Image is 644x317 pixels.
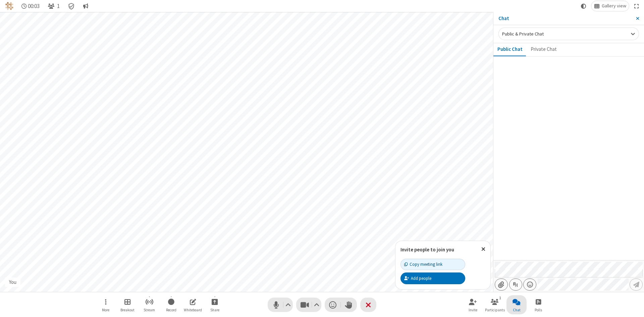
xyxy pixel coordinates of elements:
[284,298,293,312] button: Audio settings
[166,308,176,312] span: Record
[498,15,631,22] p: Chat
[96,295,116,314] button: Open menu
[325,298,341,312] button: Send a reaction
[183,295,203,314] button: Open shared whiteboard
[578,1,589,11] button: Using system theme
[144,308,155,312] span: Stream
[5,2,13,10] img: QA Selenium DO NOT DELETE OR CHANGE
[591,1,629,11] button: Change layout
[312,298,321,312] button: Video setting
[210,308,219,312] span: Share
[469,308,477,312] span: Invite
[400,246,454,253] label: Invite people to join you
[535,308,542,312] span: Polls
[19,1,43,11] div: Timer
[485,308,505,312] span: Participants
[485,295,505,314] button: Open participant list
[509,279,522,291] button: Show formatting
[632,1,642,11] button: Fullscreen
[497,295,503,301] div: 1
[139,295,159,314] button: Start streaming
[602,3,626,9] span: Gallery view
[523,279,536,291] button: Open menu
[28,3,40,9] span: 00:03
[57,3,60,9] span: 1
[513,308,521,312] span: Chat
[630,279,643,291] button: Send message
[400,272,465,284] button: Add people
[400,259,465,270] button: Copy meeting link
[65,1,78,11] div: Meeting details Encryption enabled
[161,295,181,314] button: Start recording
[120,308,135,312] span: Breakout
[117,295,138,314] button: Manage Breakout Rooms
[527,43,561,56] button: Private Chat
[268,298,293,312] button: Mute (Alt+A)
[463,295,483,314] button: Invite participants (Alt+I)
[296,298,321,312] button: Stop video (Alt+V)
[502,31,544,37] span: Public & Private Chat
[80,1,91,11] button: Conversation
[102,308,109,312] span: More
[205,295,225,314] button: Start sharing
[7,279,19,286] div: You
[506,295,527,314] button: Close chat
[360,298,376,312] button: End or leave meeting
[493,43,527,56] button: Public Chat
[184,308,202,312] span: Whiteboard
[404,261,442,267] div: Copy meeting link
[45,1,62,11] button: Open participant list
[631,12,644,25] button: Close sidebar
[528,295,548,314] button: Open poll
[476,241,490,257] button: Close popover
[341,298,357,312] button: Raise hand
